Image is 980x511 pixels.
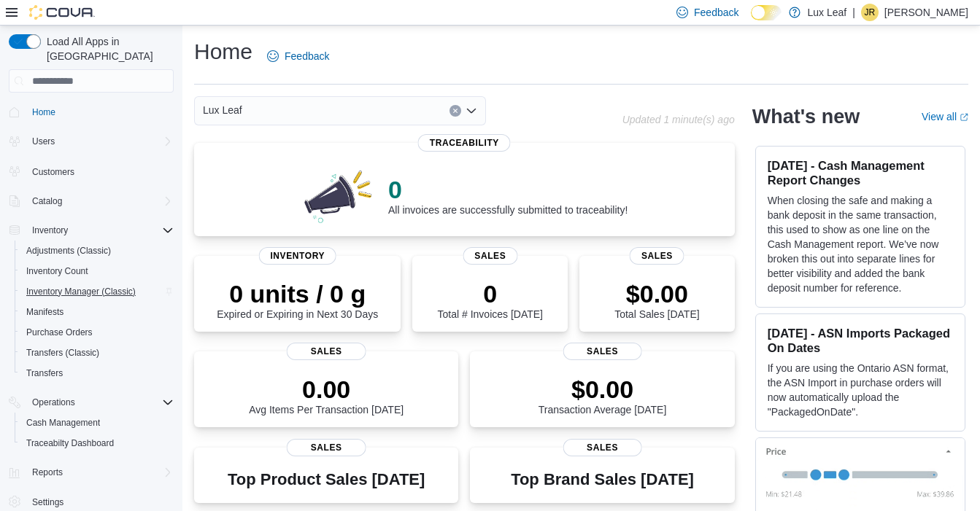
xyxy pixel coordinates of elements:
a: Cash Management [20,414,106,432]
span: Operations [26,394,174,411]
span: Traceabilty Dashboard [20,434,174,452]
img: 0 [301,166,377,225]
button: Manifests [15,302,180,322]
button: Home [3,101,180,122]
button: Operations [3,392,180,413]
span: Sales [563,439,642,456]
span: Sales [630,247,684,265]
span: Sales [463,247,517,265]
span: Load All Apps in [GEOGRAPHIC_DATA] [41,34,174,63]
button: Inventory Manager (Classic) [15,281,180,302]
span: Transfers [20,364,174,382]
a: Transfers (Classic) [20,344,105,362]
img: Cova [29,5,95,20]
span: Inventory [258,247,336,265]
button: Catalog [3,191,180,211]
a: Customers [26,163,80,181]
span: Inventory [26,222,174,239]
h1: Home [194,37,252,66]
span: Purchase Orders [26,327,93,338]
h3: Top Product Sales [DATE] [228,471,425,488]
span: Users [32,136,55,147]
span: Transfers (Classic) [20,344,174,362]
button: Purchase Orders [15,322,180,343]
p: 0 units / 0 g [217,279,378,308]
span: Manifests [20,303,174,321]
a: Purchase Orders [20,324,99,341]
a: View allExternal link [922,111,968,122]
h3: [DATE] - Cash Management Report Changes [768,158,953,187]
button: Inventory Count [15,261,180,281]
span: Adjustments (Classic) [26,245,111,257]
button: Clear input [450,105,461,117]
button: Customers [3,160,180,182]
h3: Top Brand Sales [DATE] [511,471,694,488]
span: Inventory Count [20,262,174,280]
svg: External link [960,113,968,122]
span: Feedback [694,5,738,20]
span: Transfers (Classic) [26,347,99,359]
span: Home [32,106,55,118]
span: Customers [26,162,174,180]
p: 0 [388,175,628,204]
span: Catalog [32,195,62,207]
h3: [DATE] - ASN Imports Packaged On Dates [768,326,953,355]
span: Cash Management [20,414,174,432]
span: Reports [26,464,174,481]
p: 0.00 [249,375,404,404]
span: Inventory Manager (Classic) [20,283,174,300]
span: Sales [287,343,366,360]
a: Adjustments (Classic) [20,242,117,260]
button: Operations [26,394,81,411]
span: Settings [32,496,63,508]
a: Settings [26,494,69,511]
a: Inventory Manager (Classic) [20,283,142,300]
div: All invoices are successfully submitted to traceability! [388,175,628,216]
button: Transfers [15,363,180,383]
span: Users [26,133,174,150]
span: Catalog [26,192,174,210]
a: Manifests [20,303,69,321]
span: Traceabilty Dashboard [26,437,114,449]
button: Users [26,133,61,150]
button: Traceabilty Dashboard [15,433,180,453]
div: Total # Invoices [DATE] [438,279,543,320]
button: Inventory [26,222,74,239]
p: | [852,4,855,21]
span: Manifests [26,306,63,318]
span: JR [865,4,876,21]
button: Inventory [3,220,180,241]
span: Adjustments (Classic) [20,242,174,260]
span: Operations [32,397,75,408]
button: Users [3,131,180,152]
p: $0.00 [614,279,699,308]
button: Catalog [26,192,68,210]
span: Reports [32,467,63,478]
span: Purchase Orders [20,324,174,341]
button: Reports [3,462,180,483]
span: Customers [32,166,74,178]
p: Updated 1 minute(s) ago [622,114,735,125]
p: 0 [438,279,543,308]
p: When closing the safe and making a bank deposit in the same transaction, this used to show as one... [768,193,953,295]
span: Settings [26,493,174,511]
button: Cash Management [15,413,180,433]
span: Dark Mode [751,20,752,21]
a: Feedback [261,42,335,71]
div: Transaction Average [DATE] [539,375,667,416]
a: Inventory Count [20,262,94,280]
span: Inventory [32,225,68,236]
div: Avg Items Per Transaction [DATE] [249,375,404,416]
span: Home [26,103,174,121]
span: Sales [287,439,366,456]
span: Inventory Count [26,265,88,277]
button: Reports [26,464,69,481]
span: Traceability [418,134,511,152]
p: $0.00 [539,375,667,404]
span: Inventory Manager (Classic) [26,286,136,297]
button: Transfers (Classic) [15,343,180,363]
span: Transfers [26,367,63,379]
div: Expired or Expiring in Next 30 Days [217,279,378,320]
input: Dark Mode [751,5,782,20]
a: Home [26,104,61,121]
